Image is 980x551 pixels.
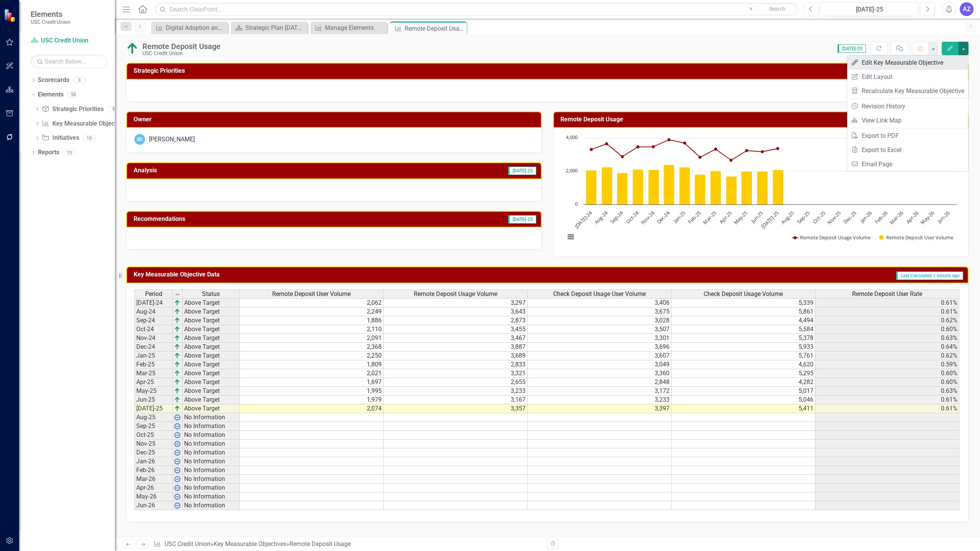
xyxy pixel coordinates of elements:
div: [PERSON_NAME] [149,135,195,144]
text: Feb-25 [686,209,702,225]
path: Oct-24, 2,110. Remote Deposit User Volume . [633,170,644,205]
div: 3 [73,77,85,83]
span: [DATE]-25 [508,215,536,224]
td: 2,074 [240,404,384,413]
td: 0.61% [815,396,959,404]
td: Oct-25 [134,431,173,440]
td: No Information [183,484,240,492]
td: 4,282 [671,378,815,387]
text: 0 [575,200,578,207]
td: 2,091 [240,334,384,343]
td: 3,607 [528,352,671,360]
td: 3,467 [384,334,528,343]
td: 5,761 [671,352,815,360]
a: Key Measurable Objectives [214,540,286,548]
img: wPkqUstsMhMTgAAAABJRU5ErkJggg== [174,450,180,456]
div: 50 [67,92,80,98]
a: Revision History [847,99,968,113]
img: VmL+zLOWXp8NoCSi7l57Eu8eJ+4GWSi48xzEIItyGCrzKAg+GPZxiGYRiGYS7xC1jVADWlAHzkAAAAAElFTkSuQmCC [174,361,180,368]
div: Manage Elements [325,23,385,33]
td: 0.63% [815,334,959,343]
td: 5,584 [671,325,815,334]
text: Apr-26 [905,209,920,225]
path: Feb-25, 2,833. Remote Deposit Usage Volume. [699,156,702,159]
text: 2,000 [566,167,578,174]
text: Mar-26 [888,209,904,226]
text: [DATE]-24 [573,209,594,230]
img: VmL+zLOWXp8NoCSi7l57Eu8eJ+4GWSi48xzEIItyGCrzKAg+GPZxiGYRiGYS7xC1jVADWlAHzkAAAAAElFTkSuQmCC [174,317,180,324]
span: Last Calculated 1 minute ago [896,271,963,280]
a: Recalculate Key Measurable Objective [847,84,968,98]
text: Feb-26 [873,209,889,225]
td: 2,655 [384,378,528,387]
td: 5,046 [671,396,815,404]
a: Key Measurable Objectives [42,119,127,128]
td: 5,378 [671,334,815,343]
td: 3,406 [528,298,671,307]
path: Dec-24, 2,368. Remote Deposit User Volume . [664,165,675,205]
a: View Link Map [847,113,968,128]
td: 3,397 [528,404,671,413]
span: Status [202,291,220,298]
span: Check Deposit Usage User Volume [553,291,646,298]
td: 2,848 [528,378,671,387]
button: [DATE]-25 [820,2,918,16]
span: [DATE]-25 [508,167,536,175]
text: May-25 [732,209,749,226]
span: Elements [31,10,70,19]
td: Feb-26 [134,466,173,475]
td: Above Target [183,360,240,369]
a: Email Page [847,157,968,171]
path: Jan-25, 3,689. Remote Deposit Usage Volume. [683,142,686,145]
img: wPkqUstsMhMTgAAAABJRU5ErkJggg== [174,502,180,508]
td: 0.61% [815,404,959,413]
a: Digital Adoption and Utilization Rate [153,23,226,33]
div: USC Credit Union [142,51,220,56]
path: Jul-25, 3,357. Remote Deposit Usage Volume. [776,147,779,150]
td: No Information [183,448,240,457]
path: Jul-24, 2,062. Remote Deposit User Volume . [586,170,597,205]
path: Sep-24, 1,886. Remote Deposit User Volume . [617,173,628,205]
h3: Analysis [134,167,313,174]
button: View chart menu, Chart [565,232,576,242]
a: Edit Key Measurable Objective [847,56,968,70]
td: No Information [183,457,240,466]
path: Jul-24, 3,297. Remote Deposit Usage Volume. [590,148,593,151]
td: 5,861 [671,307,815,316]
div: AZ [960,2,973,16]
td: 5,411 [671,404,815,413]
td: [DATE]-25 [134,404,173,413]
td: Above Target [183,378,240,387]
path: Mar-25, 2,021. Remote Deposit User Volume . [710,171,721,205]
path: Nov-24, 3,467. Remote Deposit Usage Volume. [652,145,655,148]
td: Above Target [183,396,240,404]
td: Above Target [183,404,240,413]
td: Aug-25 [134,413,173,422]
td: [DATE]-24 [134,298,173,307]
td: 2,110 [240,325,384,334]
td: Jan-25 [134,352,173,360]
div: Chart. Highcharts interactive chart. [561,134,960,249]
td: 0.63% [815,387,959,396]
td: 0.60% [815,369,959,378]
img: Above Target [126,43,139,55]
td: 4,620 [671,360,815,369]
h3: Key Measurable Objective Data [134,271,598,278]
td: 3,357 [384,404,528,413]
path: Jun-25, 1,979. Remote Deposit User Volume . [757,172,768,205]
td: 3,643 [384,307,528,316]
td: 3,301 [528,334,671,343]
span: Remote Deposit User Rate [852,291,922,298]
td: No Information [183,475,240,484]
td: Jan-26 [134,457,173,466]
text: Aug-24 [593,209,609,226]
td: 3,233 [528,396,671,404]
path: Sep-24, 2,873. Remote Deposit Usage Volume. [621,155,624,158]
div: Strategic Plan [DATE] - [DATE] [245,23,305,33]
td: 0.64% [815,343,959,352]
path: Aug-24, 3,643. Remote Deposit Usage Volume. [605,142,608,146]
td: 3,455 [384,325,528,334]
td: Nov-24 [134,334,173,343]
img: VmL+zLOWXp8NoCSi7l57Eu8eJ+4GWSi48xzEIItyGCrzKAg+GPZxiGYRiGYS7xC1jVADWlAHzkAAAAAElFTkSuQmCC [174,300,180,306]
td: Oct-24 [134,325,173,334]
